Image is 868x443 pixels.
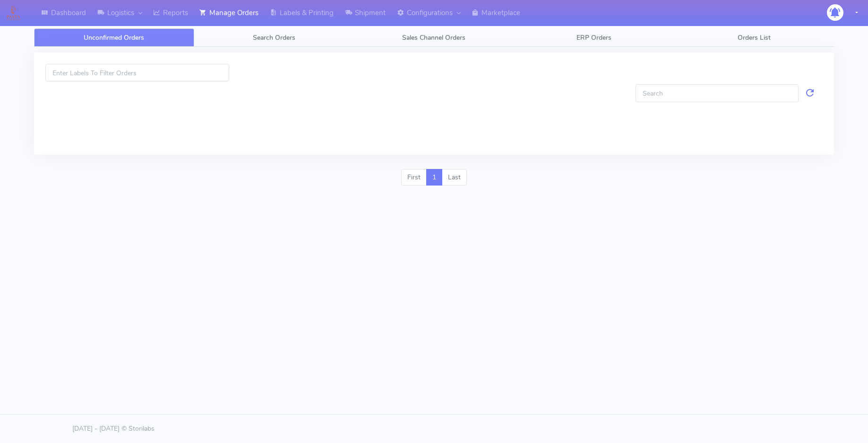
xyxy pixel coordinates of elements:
[34,28,834,47] ul: Tabs
[426,169,442,186] a: 1
[636,84,799,102] input: Search
[402,33,465,42] span: Sales Channel Orders
[576,33,611,42] span: ERP Orders
[738,33,771,42] span: Orders List
[84,33,144,42] span: Unconfirmed Orders
[253,33,295,42] span: Search Orders
[45,64,229,81] input: Enter Labels To Filter Orders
